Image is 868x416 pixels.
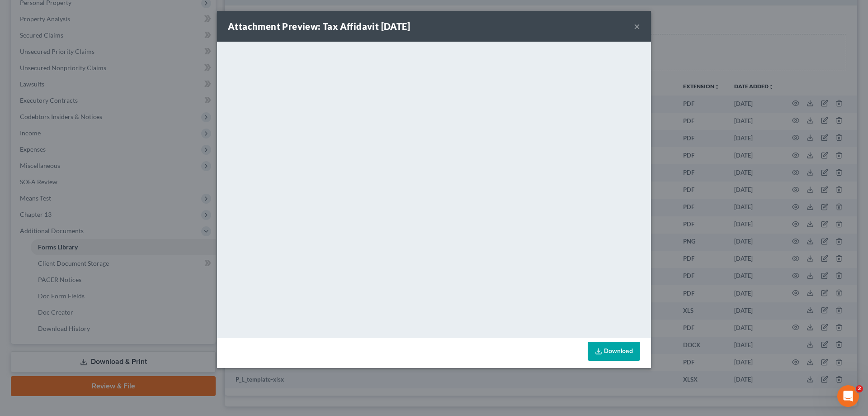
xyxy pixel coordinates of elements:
[588,342,640,361] a: Download
[856,385,863,392] span: 2
[228,21,410,32] strong: Attachment Preview: Tax Affidavit [DATE]
[837,385,859,407] iframe: Intercom live chat
[634,21,640,32] button: ×
[217,42,651,336] iframe: <object ng-attr-data='[URL][DOMAIN_NAME]' type='application/pdf' width='100%' height='650px'></ob...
